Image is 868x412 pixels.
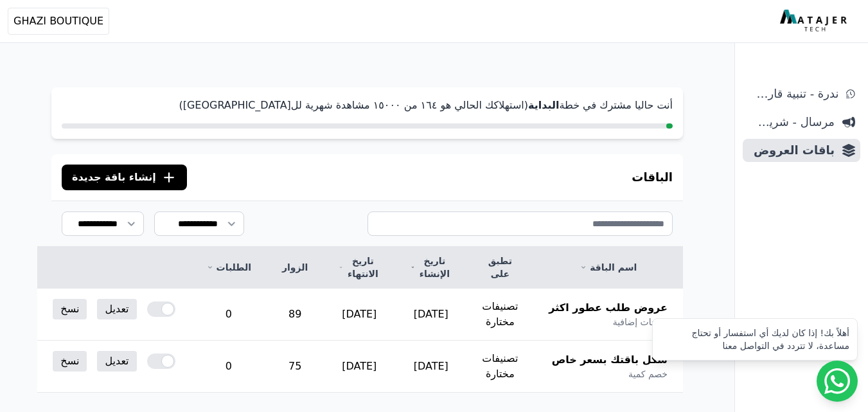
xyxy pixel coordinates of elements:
[395,289,466,341] td: [DATE]
[660,327,849,352] div: أهلاً بك! إذا كان لديك أي استفسار أو تحتاج مساعدة، لا تتردد في التواصل معنا
[552,352,668,368] span: شكل باقتك بسعر خاص
[466,341,533,393] td: تصنيفات مختارة
[632,168,673,186] h3: الباقات
[613,316,668,328] span: منتجات إضافية
[780,10,850,33] img: MatajerTech Logo
[323,341,395,393] td: [DATE]
[97,351,136,372] a: تعديل
[53,299,87,319] a: نسخ
[206,261,251,274] a: الطلبات
[62,98,673,113] p: أنت حاليا مشترك في خطة (استهلاكك الحالي هو ١٦٤ من ١٥۰۰۰ مشاهدة شهرية لل[GEOGRAPHIC_DATA])
[466,289,533,341] td: تصنيفات مختارة
[72,170,156,185] span: إنشاء باقة جديدة
[748,141,835,159] span: باقات العروض
[748,85,838,103] span: ندرة - تنبية قارب علي النفاذ
[549,261,668,274] a: اسم الباقة
[191,289,267,341] td: 0
[267,341,323,393] td: 75
[62,165,187,190] button: إنشاء باقة جديدة
[267,289,323,341] td: 89
[53,351,87,372] a: نسخ
[13,13,103,29] span: GHAZI BOUTIQUE
[528,99,559,111] strong: البداية
[191,341,267,393] td: 0
[748,113,835,131] span: مرسال - شريط دعاية
[97,299,136,319] a: تعديل
[339,255,380,280] a: تاريخ الانتهاء
[466,247,533,289] th: تطبق على
[411,255,451,280] a: تاريخ الإنشاء
[628,368,668,381] span: خصم كمية
[8,8,109,35] button: GHAZI BOUTIQUE
[549,300,668,316] span: عروض طلب عطور اكثر
[267,247,323,289] th: الزوار
[395,341,466,393] td: [DATE]
[323,289,395,341] td: [DATE]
